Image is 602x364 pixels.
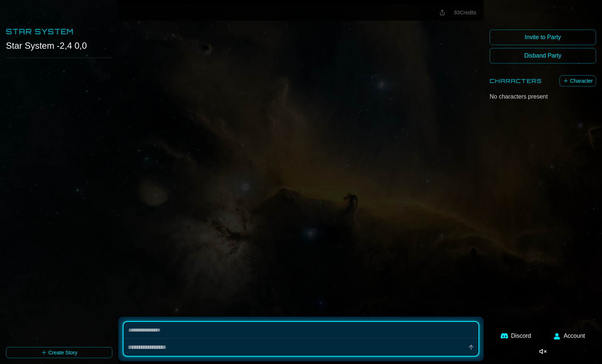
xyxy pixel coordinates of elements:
[6,27,74,37] h2: Star System
[490,76,542,85] h2: Characters
[490,48,596,63] button: Disband Party
[553,332,561,340] img: User
[533,345,552,358] button: Enable music
[501,332,508,340] img: Discord
[549,327,589,345] button: Account
[451,7,479,18] button: 83Credits
[559,75,596,86] button: Character
[436,8,448,17] button: Share this location
[490,92,596,101] div: No characters present
[490,30,596,45] button: Invite to Party
[454,10,476,16] span: 83 Credits
[6,347,112,358] button: Create Story
[6,40,112,52] div: Star System -2,4 0,0
[496,327,535,345] a: Discord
